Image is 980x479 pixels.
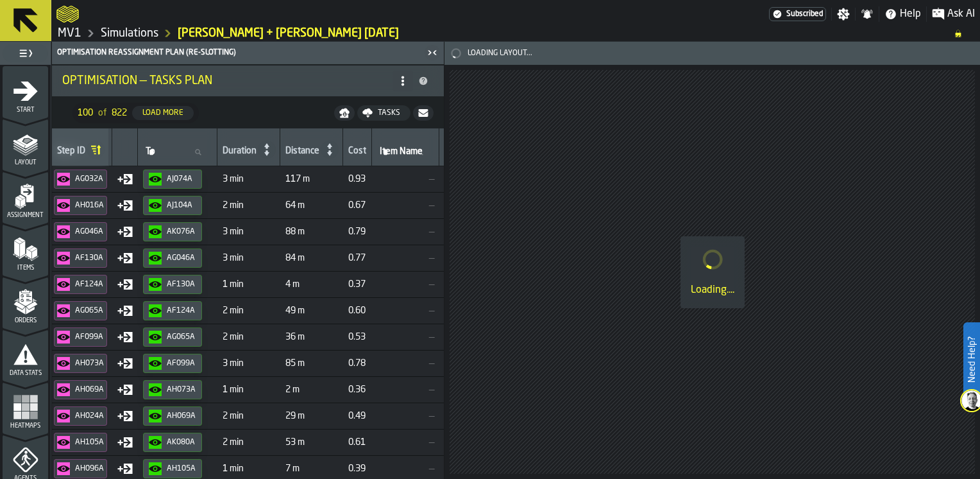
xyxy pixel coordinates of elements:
[75,464,104,473] div: AH096A
[285,253,338,263] span: 84 m
[75,412,104,421] div: AH024A
[285,385,338,395] span: 2 m
[377,437,434,448] span: —
[3,265,48,272] span: Items
[423,45,441,60] label: button-toggle-Close me
[348,411,367,421] span: 0.49
[377,464,434,474] span: —
[3,66,48,118] li: menu Start
[3,382,48,433] li: menu Heatmaps
[167,201,196,210] div: AJ104A
[3,212,48,219] span: Assignment
[373,109,405,118] div: Tasks
[377,306,434,316] span: —
[98,108,106,118] span: of
[143,406,202,426] button: button-AH069A
[167,412,196,421] div: AH069A
[691,283,734,298] div: Loading....
[117,382,133,397] div: Move Type: Put in
[927,6,980,22] label: button-toggle-Ask AI
[377,174,434,184] span: —
[56,3,79,26] a: logo-header
[334,105,355,121] button: button-
[117,329,133,345] div: Move Type: Put in
[58,26,81,40] a: link-to-/wh/i/3ccf57d1-1e0c-4a81-a3bb-c2011c5f0d50
[223,227,275,237] span: 3 min
[965,324,979,396] label: Need Help?
[3,329,48,381] li: menu Data Stats
[223,306,275,316] span: 2 min
[3,224,48,275] li: menu Items
[223,385,275,395] span: 1 min
[348,146,366,159] div: Cost
[348,464,367,474] span: 0.39
[348,358,367,369] span: 0.78
[947,6,975,22] span: Ask AI
[143,275,202,294] button: button-AF130A
[462,49,980,58] span: Loading Layout...
[223,279,275,290] span: 1 min
[3,171,48,223] li: menu Assignment
[377,358,434,369] span: —
[117,250,133,266] div: Move Type: Put in
[54,433,107,452] button: button-AH105A
[348,306,367,316] span: 0.60
[167,464,196,473] div: AH105A
[285,358,338,369] span: 85 m
[3,159,48,166] span: Layout
[117,198,133,213] div: Move Type: Put in
[377,279,434,290] span: —
[377,411,434,421] span: —
[143,144,212,161] input: label
[75,306,104,315] div: AG065A
[54,301,107,320] button: button-AG065A
[223,358,275,369] span: 3 min
[167,385,196,394] div: AH073A
[900,6,921,22] span: Help
[57,146,85,159] div: Step ID
[377,227,434,237] span: —
[357,105,410,121] button: button-Tasks
[348,174,367,184] span: 0.93
[75,201,104,210] div: AH016A
[143,459,202,478] button: button-AH105A
[3,119,48,170] li: menu Layout
[285,200,338,211] span: 64 m
[786,10,823,19] span: Subscribed
[54,406,107,426] button: button-AH024A
[117,408,133,424] div: Move Type: Put in
[112,108,127,118] span: 822
[285,464,338,474] span: 7 m
[3,277,48,328] li: menu Orders
[3,107,48,114] span: Start
[377,144,434,161] input: label
[377,200,434,211] span: —
[769,7,826,21] a: link-to-/wh/i/3ccf57d1-1e0c-4a81-a3bb-c2011c5f0d50/settings/billing
[143,327,202,347] button: button-AG065A
[167,227,196,236] div: AK076A
[75,254,104,263] div: AF130A
[223,174,275,184] span: 3 min
[143,222,202,241] button: button-AK076A
[54,459,107,478] button: button-AH096A
[143,354,202,373] button: button-AF099A
[54,248,107,268] button: button-AF130A
[75,359,104,368] div: AH073A
[377,385,434,395] span: —
[75,385,104,394] div: AH069A
[413,105,434,121] button: button-
[101,26,158,40] a: link-to-/wh/i/3ccf57d1-1e0c-4a81-a3bb-c2011c5f0d50
[75,175,104,184] div: AG032A
[167,333,196,342] div: AG065A
[285,227,338,237] span: 88 m
[75,438,104,447] div: AH105A
[75,333,104,342] div: AF099A
[117,303,133,318] div: Move Type: Put in
[117,171,133,187] div: Move Type: Put in
[52,42,444,64] header: Optimisation Reassignment plan (Re-Slotting)
[348,227,367,237] span: 0.79
[143,170,202,189] button: button-AJ074A
[285,437,338,448] span: 53 m
[54,354,107,373] button: button-AH073A
[62,74,393,88] div: Optimisation — Tasks Plan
